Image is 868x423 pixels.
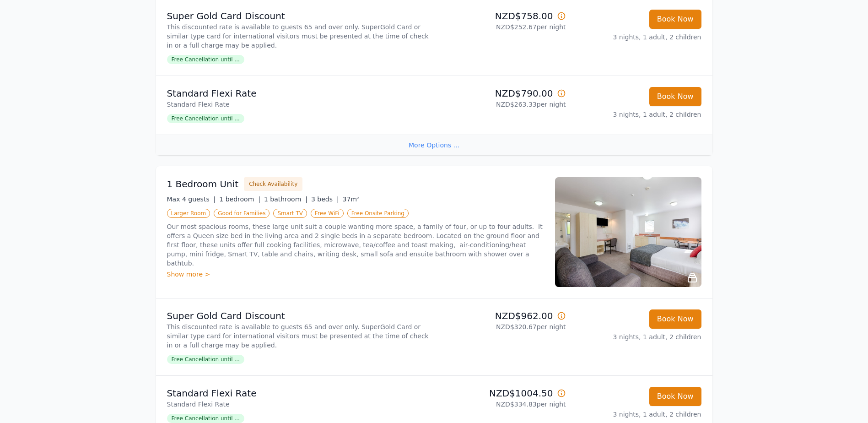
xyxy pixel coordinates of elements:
button: Book Now [649,10,701,29]
p: Super Gold Card Discount [167,309,431,322]
p: NZD$758.00 [438,10,566,22]
button: Book Now [649,309,701,329]
span: Free Cancellation until ... [167,55,244,64]
p: 3 nights, 1 adult, 2 children [573,33,701,42]
p: Super Gold Card Discount [167,10,431,22]
p: NZD$1004.50 [438,387,566,400]
span: Larger Room [167,209,210,218]
p: This discounted rate is available to guests 65 and over only. SuperGold Card or similar type card... [167,322,431,350]
span: Free Cancellation until ... [167,414,244,423]
span: Max 4 guests | [167,195,216,203]
p: 3 nights, 1 adult, 2 children [573,410,701,419]
span: 37m² [343,195,360,203]
div: More Options ... [156,135,712,155]
span: Smart TV [273,209,307,218]
div: Show more > [167,270,544,279]
span: 1 bathroom | [264,195,307,203]
p: Standard Flexi Rate [167,387,431,400]
h3: 1 Bedroom Unit [167,178,239,190]
p: Standard Flexi Rate [167,400,431,409]
p: NZD$790.00 [438,87,566,100]
p: 3 nights, 1 adult, 2 children [573,332,701,342]
span: Free Cancellation until ... [167,355,244,364]
p: 3 nights, 1 adult, 2 children [573,110,701,119]
p: NZD$962.00 [438,309,566,322]
p: Standard Flexi Rate [167,100,431,109]
button: Book Now [649,387,701,406]
span: 1 bedroom | [219,195,260,203]
span: 3 beds | [311,195,339,203]
p: NZD$252.67 per night [438,22,566,32]
button: Book Now [649,87,701,106]
p: NZD$334.83 per night [438,400,566,409]
span: Good for Families [214,209,270,218]
span: Free Cancellation until ... [167,114,244,123]
p: Standard Flexi Rate [167,87,431,100]
span: Free Onsite Parking [347,209,409,218]
p: This discounted rate is available to guests 65 and over only. SuperGold Card or similar type card... [167,22,431,50]
button: Check Availability [244,177,302,191]
p: NZD$320.67 per night [438,322,566,331]
p: NZD$263.33 per night [438,100,566,109]
span: Free WiFi [311,209,344,218]
p: Our most spacious rooms, these large unit suit a couple wanting more space, a family of four, or ... [167,222,544,268]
